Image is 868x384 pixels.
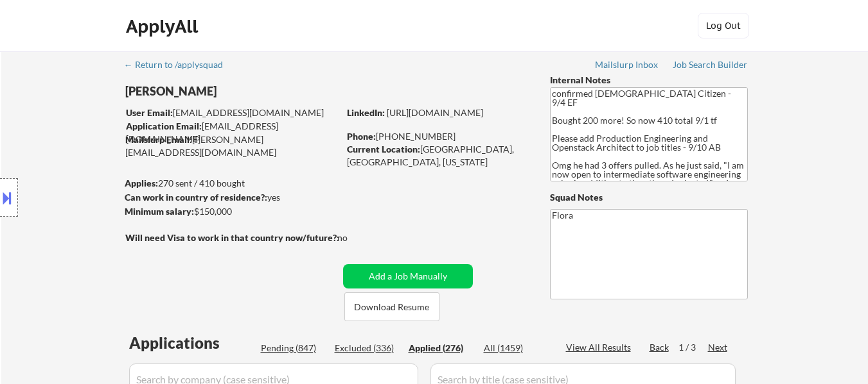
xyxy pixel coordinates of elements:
[698,13,749,38] button: Log Out
[125,83,389,99] div: [PERSON_NAME]
[125,232,339,243] strong: Will need Visa to work in that country now/future?:
[347,107,385,118] strong: LinkedIn:
[595,60,659,69] div: Mailslurp Inbox
[126,15,202,37] div: ApplyAll
[347,144,420,154] strong: Current Location:
[595,60,659,72] a: Mailslurp Inbox
[550,74,748,87] div: Internal Notes
[566,341,635,354] div: View All Results
[129,335,256,351] div: Applications
[347,143,529,168] div: [GEOGRAPHIC_DATA], [GEOGRAPHIC_DATA], [US_STATE]
[347,130,529,143] div: [PHONE_NUMBER]
[484,342,548,355] div: All (1459)
[347,131,376,142] strong: Phone:
[673,60,748,72] a: Job Search Builder
[261,342,325,355] div: Pending (847)
[678,341,708,354] div: 1 / 3
[125,133,339,158] div: [PERSON_NAME][EMAIL_ADDRESS][DOMAIN_NAME]
[126,120,339,145] div: [EMAIL_ADDRESS][DOMAIN_NAME]
[387,107,483,118] a: [URL][DOMAIN_NAME]
[343,264,473,288] button: Add a Job Manually
[409,342,473,355] div: Applied (276)
[124,60,235,72] a: ← Return to /applysquad
[335,342,399,355] div: Excluded (336)
[125,205,339,218] div: $150,000
[650,341,670,354] div: Back
[550,191,748,204] div: Squad Notes
[673,60,748,69] div: Job Search Builder
[125,177,339,190] div: 270 sent / 410 bought
[124,60,235,69] div: ← Return to /applysquad
[126,106,339,119] div: [EMAIL_ADDRESS][DOMAIN_NAME]
[708,341,729,354] div: Next
[344,292,439,321] button: Download Resume
[337,231,374,244] div: no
